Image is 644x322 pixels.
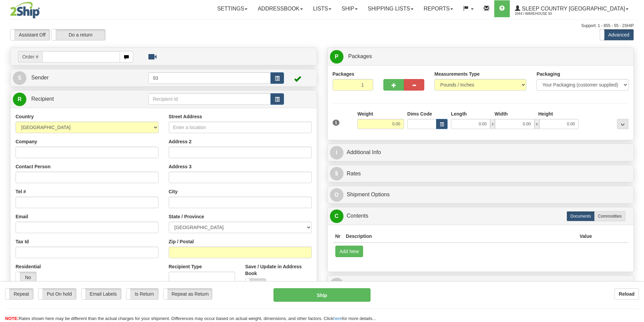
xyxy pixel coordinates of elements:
[148,72,271,84] input: Sender Id
[330,50,631,64] a: P Packages
[614,288,639,300] button: Reload
[148,93,271,105] input: Recipient Id
[336,0,362,17] a: Ship
[18,51,42,63] span: Order #
[169,263,202,270] label: Recipient Type
[619,291,635,297] b: Reload
[536,71,560,77] label: Packaging
[348,53,372,59] span: Packages
[16,213,28,220] label: Email
[16,113,34,120] label: Country
[343,230,577,243] th: Description
[594,211,625,221] label: Commodities
[39,289,76,299] label: Put On hold
[16,272,36,283] label: No
[5,316,19,321] span: NOTE:
[16,138,37,145] label: Company
[333,71,355,77] label: Packages
[577,230,595,243] th: Value
[333,316,342,321] a: here
[451,110,467,117] label: Length
[330,277,631,291] a: RReturn Shipment
[81,289,121,299] label: Email Labels
[357,110,373,117] label: Weight
[534,119,539,129] span: x
[245,279,266,290] label: No
[13,71,148,85] a: S Sender
[490,119,495,129] span: x
[330,50,343,64] span: P
[16,188,26,195] label: Tel #
[600,29,634,40] label: Advanced
[335,246,363,257] button: Add New
[126,289,158,299] label: Is Return
[330,188,631,202] a: OShipment Options
[212,0,253,17] a: Settings
[245,263,311,277] label: Save / Update in Address Book
[169,213,204,220] label: State / Province
[333,120,340,126] span: 1
[10,2,40,19] img: logo2044.jpg
[169,238,194,245] label: Zip / Postal
[5,289,33,299] label: Repeat
[330,209,343,223] span: C
[164,289,212,299] label: Repeat as Return
[495,110,508,117] label: Width
[363,0,419,17] a: Shipping lists
[253,0,308,17] a: Addressbook
[330,209,631,223] a: CContents
[510,0,634,17] a: Sleep Country [GEOGRAPHIC_DATA] 2044 / Warehouse 93
[330,146,343,159] span: I
[330,146,631,159] a: IAdditional Info
[330,278,343,291] span: R
[538,110,553,117] label: Height
[31,96,54,102] span: Recipient
[31,75,49,80] span: Sender
[169,138,192,145] label: Address 2
[169,113,202,120] label: Street Address
[273,288,371,302] button: Ship
[169,163,192,170] label: Address 3
[333,230,343,243] th: Nr
[330,167,343,180] span: $
[13,92,134,106] a: R Recipient
[52,29,105,40] label: Do a return
[407,110,432,117] label: Dims Code
[567,211,595,221] label: Documents
[330,188,343,202] span: O
[434,71,480,77] label: Measurements Type
[13,71,26,85] span: S
[628,126,643,195] iframe: chat widget
[16,163,50,170] label: Contact Person
[419,0,458,17] a: Reports
[16,263,41,270] label: Residential
[617,119,628,129] div: ...
[520,6,625,11] span: Sleep Country [GEOGRAPHIC_DATA]
[169,188,177,195] label: City
[330,167,631,181] a: $Rates
[515,10,566,17] span: 2044 / Warehouse 93
[13,93,26,106] span: R
[16,238,29,245] label: Tax Id
[169,122,312,133] input: Enter a location
[10,29,50,40] label: Assistant Off
[308,0,336,17] a: Lists
[10,23,634,29] div: Support: 1 - 855 - 55 - 2SHIP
